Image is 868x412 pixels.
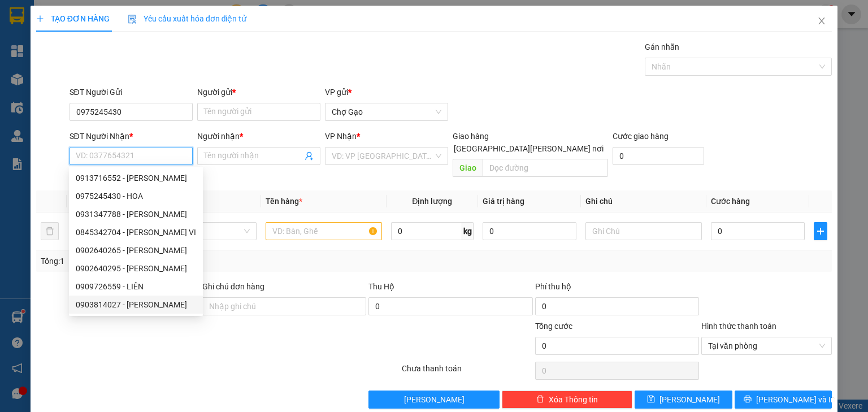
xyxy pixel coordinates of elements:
button: plus [814,222,827,240]
div: SĐT Người Nhận [70,130,193,142]
span: Tại văn phòng [708,337,825,354]
span: plus [36,15,44,23]
input: 0 [483,222,576,240]
button: Close [806,6,837,37]
span: VP Nhận [325,132,357,141]
span: Giao hàng [453,132,489,141]
div: 0902640265 - [PERSON_NAME] [76,244,196,257]
span: Giá trị hàng [483,197,524,206]
input: VD: Bàn, Ghế [266,222,382,240]
div: SĐT Người Gửi [70,86,193,98]
span: [PERSON_NAME] và In [756,393,835,406]
div: 0902640265 - ÁNH [69,241,203,259]
span: save [647,395,655,404]
input: Ghi Chú [585,222,702,240]
button: delete [41,222,59,240]
div: 0909726559 - LIÊN [69,277,203,296]
label: Cước giao hàng [613,132,669,141]
span: TẠO ĐƠN HÀNG [36,14,110,23]
button: printer[PERSON_NAME] và In [735,391,832,409]
div: 0909726559 - LIÊN [76,280,196,293]
li: VP Chợ Gạo [6,48,78,60]
button: [PERSON_NAME] [368,391,499,409]
span: Định lượng [412,197,452,206]
img: icon [128,15,137,24]
div: Tổng: 1 [41,255,336,267]
div: VP gửi [325,86,448,98]
span: environment [6,63,14,71]
input: Cước giao hàng [613,147,704,165]
span: Yêu cầu xuất hóa đơn điện tử [128,14,247,23]
span: [PERSON_NAME] [659,393,720,406]
span: Thu Hộ [368,282,394,291]
div: 0931347788 - DƯƠNG ĐÔNG [69,205,203,223]
span: kg [462,222,474,240]
span: Cước hàng [711,197,750,206]
div: Chưa thanh toán [401,362,533,382]
b: [PERSON_NAME][GEOGRAPHIC_DATA],[PERSON_NAME][GEOGRAPHIC_DATA] [6,62,76,121]
div: 0913716552 - [PERSON_NAME] [76,172,196,184]
li: VP [GEOGRAPHIC_DATA] [78,48,150,85]
div: 0902640295 - [PERSON_NAME] [76,262,196,275]
span: plus [814,227,827,236]
button: save[PERSON_NAME] [635,391,732,409]
div: 0975245430 - HOA [76,190,196,202]
span: Tổng cước [535,322,572,331]
div: Người gửi [197,86,320,98]
div: 0913716552 - DUY [69,169,203,187]
button: deleteXóa Thông tin [502,391,632,409]
span: printer [744,395,752,404]
th: Ghi chú [581,190,706,212]
div: 0903814027 - HƯƠNG [69,296,203,314]
span: Xóa Thông tin [549,393,598,406]
label: Ghi chú đơn hàng [202,282,264,291]
input: Dọc đường [483,159,608,177]
div: 0845342704 - TƯỜNG VI [69,223,203,241]
span: delete [536,395,544,404]
span: Chợ Gạo [332,103,441,120]
span: user-add [305,151,314,161]
span: [PERSON_NAME] [404,393,465,406]
div: Phí thu hộ [535,280,699,297]
div: 0931347788 - [PERSON_NAME] [76,208,196,220]
span: Tên hàng [266,197,302,206]
span: Giao [453,159,483,177]
div: 0902640295 - ÁNH [69,259,203,277]
span: [GEOGRAPHIC_DATA][PERSON_NAME] nơi [449,142,608,155]
label: Gán nhãn [645,42,679,51]
label: Hình thức thanh toán [701,322,776,331]
span: close [817,16,826,25]
li: Tân Lập Thành [6,6,164,27]
input: Ghi chú đơn hàng [202,297,366,315]
div: 0975245430 - HOA [69,187,203,205]
div: 0845342704 - [PERSON_NAME] VI [76,226,196,238]
div: Người nhận [197,130,320,142]
div: 0903814027 - [PERSON_NAME] [76,298,196,311]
